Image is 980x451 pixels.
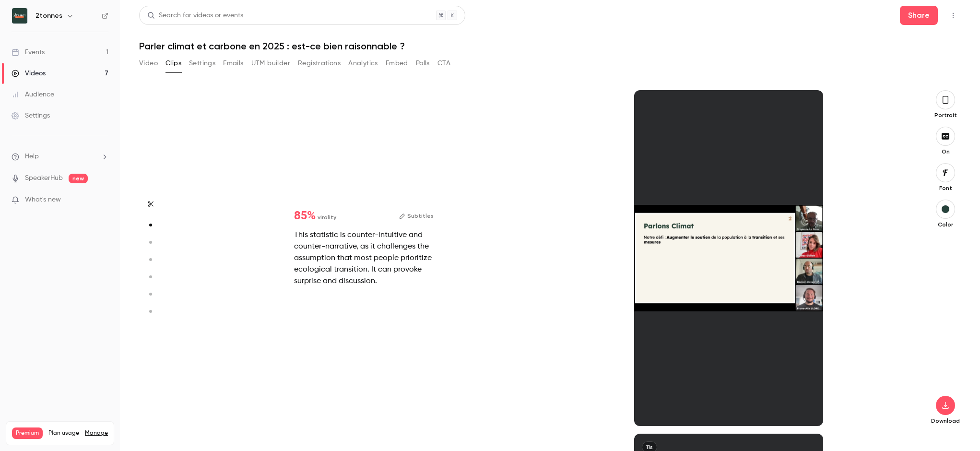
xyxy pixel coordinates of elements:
[189,56,215,71] button: Settings
[437,56,450,71] button: CTA
[251,56,290,71] button: UTM builder
[147,11,243,21] div: Search for videos or events
[318,213,336,222] span: virality
[12,427,43,439] span: Premium
[12,90,54,99] div: Audience
[930,111,961,119] p: Portrait
[85,429,108,437] a: Manage
[165,56,181,71] button: Clips
[69,174,88,183] span: new
[25,152,39,162] span: Help
[25,195,61,205] span: What's new
[930,221,961,228] p: Color
[48,429,79,437] span: Plan usage
[900,6,938,25] button: Share
[348,56,378,71] button: Analytics
[12,8,27,24] img: 2tonnes
[930,148,961,155] p: On
[223,56,243,71] button: Emails
[139,40,961,52] h1: Parler climat et carbone en 2025 : est-ce bien raisonnable ?
[416,56,430,71] button: Polls
[399,210,434,222] button: Subtitles
[97,196,108,204] iframe: Noticeable Trigger
[12,69,46,78] div: Videos
[298,56,341,71] button: Registrations
[25,173,63,183] a: SpeakerHub
[12,111,50,120] div: Settings
[35,11,62,21] h6: 2tonnes
[294,229,434,287] div: This statistic is counter-intuitive and counter-narrative, as it challenges the assumption that m...
[12,152,108,162] li: help-dropdown-opener
[12,47,45,57] div: Events
[139,56,158,71] button: Video
[945,8,961,23] button: Top Bar Actions
[930,417,961,425] p: Download
[294,210,316,222] span: 85 %
[930,184,961,192] p: Font
[386,56,408,71] button: Embed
